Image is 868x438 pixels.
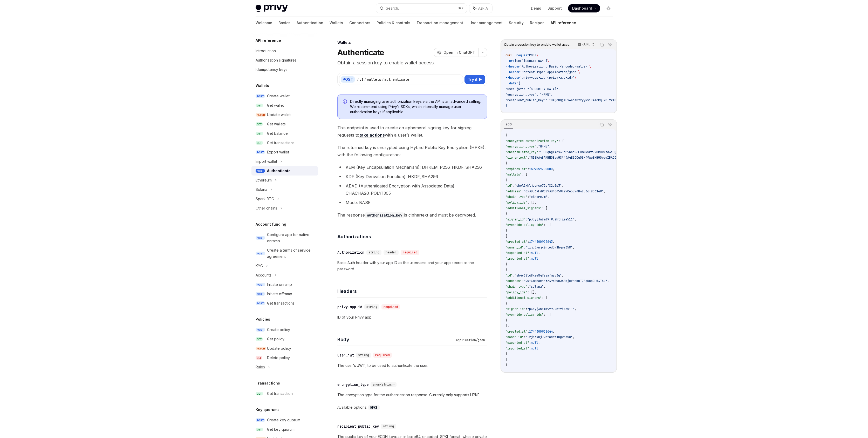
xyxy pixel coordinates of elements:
span: { [505,301,507,306]
div: Idempotency keys [256,66,288,73]
code: HPKE [368,405,380,410]
span: GET [256,337,263,341]
span: "expires_at" [505,167,527,171]
span: 1744300912644 [529,329,553,334]
h4: Headers [337,288,487,295]
h5: Account funding [256,221,286,227]
div: Authenticate [267,168,291,174]
span: POST [529,53,536,57]
span: "policy_ids" [505,200,527,205]
span: "signer_id" [505,217,525,221]
div: Get wallets [267,121,286,127]
span: : [522,189,524,193]
div: / [382,77,384,82]
span: : [527,156,529,160]
div: Configure app for native onramp [267,232,315,244]
span: "chain_type" [505,195,527,199]
span: enum<string> [373,382,394,387]
div: Get balance [267,130,288,137]
span: "additional_signers" [505,206,542,210]
div: 200 [504,121,513,127]
a: PATCHUpdate wallet [251,110,318,119]
span: string [366,305,377,309]
a: POSTExport wallet [251,147,318,157]
span: : [ [522,172,527,177]
span: 1697059200000 [529,167,553,171]
button: Copy the contents from the code block [598,121,605,128]
div: Authorization signatures [256,57,297,63]
span: "override_policy_ids" [505,313,544,317]
span: : [529,346,531,351]
div: Accounts [256,272,271,278]
span: "signer_id" [505,307,525,311]
span: "exported_at" [505,251,529,255]
span: "exported_at" [505,341,529,345]
div: required [401,250,419,255]
div: user_jwt [337,353,354,358]
h4: Authorizations [337,233,487,240]
div: Delete policy [267,355,290,361]
span: "created_at" [505,329,527,334]
code: authorization_key [365,212,404,218]
a: GETGet transaction [251,389,318,398]
p: Basic Auth header with your app ID as the username and your app secret as the password. [337,260,487,272]
span: : [513,273,515,278]
h1: Authenticate [337,48,384,57]
div: KYC [256,263,263,269]
p: Obtain a session key to enable wallet access. [337,59,487,66]
div: Create wallet [267,93,290,99]
div: / [364,77,366,82]
span: : [], [527,200,536,205]
li: Mode: BASE [337,199,487,206]
span: Try it [468,76,477,83]
span: , [575,217,576,221]
span: "owner_id" [505,335,524,339]
div: / [357,77,359,82]
p: The user's JWT, to be used to authenticate the user. [337,362,487,369]
span: "encapsulated_key" [505,150,538,154]
a: POSTGet transactions [251,299,318,308]
li: KDF (Key Derivation Function): HKDF_SHA256 [337,173,487,180]
span: "user_jwt": "[SECURITY_DATA]", [505,87,560,91]
a: Authorization signatures [251,56,318,65]
div: v1 [359,77,364,82]
span: "p3cyj3n8mt9f9u2htfize511" [527,217,575,221]
h4: Body [337,336,454,343]
span: "ciphertext" [505,156,527,160]
span: , [544,285,545,289]
span: This endpoint is used to create an ephemeral signing key for signing requests to with a user’s wa... [337,124,487,139]
span: } [505,318,507,322]
a: User management [469,17,503,29]
span: POST [256,150,265,154]
span: \ [578,70,580,74]
a: PATCHUpdate policy [251,344,318,353]
span: }, [505,262,509,266]
span: : [525,217,527,221]
span: , [549,144,551,149]
div: Ethereum [256,177,272,183]
span: , [538,251,540,255]
a: POSTCreate wallet [251,91,318,101]
span: , [604,189,605,193]
span: : [527,240,529,244]
span: string [358,353,369,357]
span: "address" [505,279,522,283]
a: GETGet wallet [251,101,318,110]
div: Update policy [267,345,291,352]
p: The encryption type for the authentication response. Currently only supports HPKE. [337,392,487,398]
span: : [529,257,531,261]
button: Ask AI [469,4,492,13]
span: "9wtGmqMamnKfz49XBwnJASbjcVnnKnT78qKopCL54TAk" [524,279,607,283]
span: "encryption_type": "HPKE", [505,92,553,97]
div: Introduction [256,48,276,54]
div: required [381,304,400,309]
span: Open in ChatGPT [443,50,475,55]
a: GETGet transactions [251,138,318,147]
button: Toggle dark mode [604,4,613,12]
span: "additional_signers" [505,296,542,300]
span: "id" [505,184,513,188]
h5: Wallets [256,83,269,89]
span: Dashboard [572,6,592,11]
div: Initiate offramp [267,291,292,297]
span: : { [558,139,564,143]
